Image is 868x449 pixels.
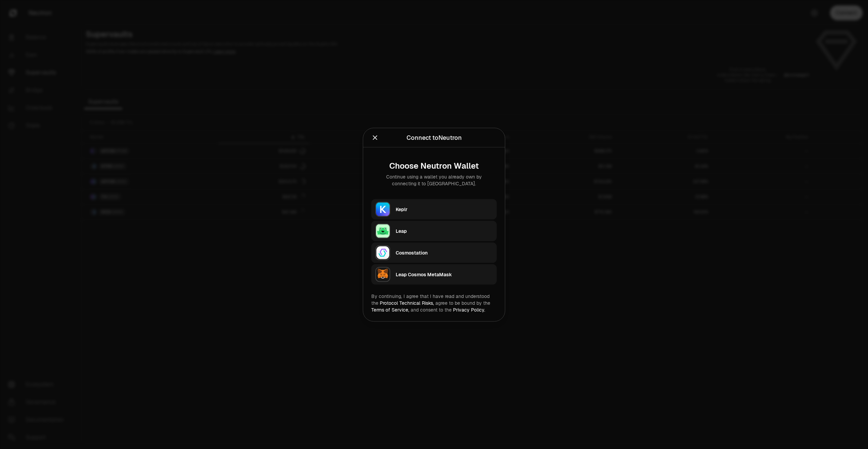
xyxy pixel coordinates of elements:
button: LeapLeap [371,221,497,241]
button: KeplrKeplr [371,199,497,219]
div: Leap Cosmos MetaMask [396,271,493,278]
button: Leap Cosmos MetaMaskLeap Cosmos MetaMask [371,264,497,284]
img: Leap Cosmos MetaMask [375,267,390,282]
div: Leap [396,227,493,234]
div: Connect to Neutron [407,133,462,142]
a: Privacy Policy. [453,306,485,313]
div: Choose Neutron Wallet [377,161,491,170]
button: Close [371,133,379,142]
img: Leap [375,223,390,238]
img: Cosmostation [375,245,390,260]
button: CosmostationCosmostation [371,242,497,263]
a: Protocol Technical Risks, [380,300,434,306]
img: Keplr [375,202,390,217]
div: Continue using a wallet you already own by connecting it to [GEOGRAPHIC_DATA]. [377,173,491,187]
div: Keplr [396,206,493,212]
div: Cosmostation [396,249,493,256]
a: Terms of Service, [371,306,409,313]
div: By continuing, I agree that I have read and understood the agree to be bound by the and consent t... [371,293,497,313]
